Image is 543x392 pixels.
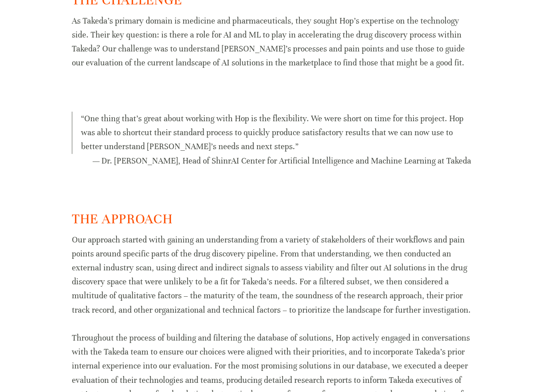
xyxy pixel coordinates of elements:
span: “ [81,114,84,124]
p: As Takeda’s primary domain is medicine and pharmaceuticals, they sought Hop’s expertise on the te... [72,14,471,70]
span: ” [295,142,298,152]
figcaption: — Dr. [PERSON_NAME], Head of ShinrAI Center for Artificial Intelligence and Machine Learning at T... [72,154,471,168]
blockquote: One thing that’s great about working with Hop is the flexibility. We were short on time for this ... [72,112,471,154]
p: Our approach started with gaining an understanding from a variety of stakeholders of their workfl... [72,233,471,317]
h2: THE APPROACH [72,210,471,229]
